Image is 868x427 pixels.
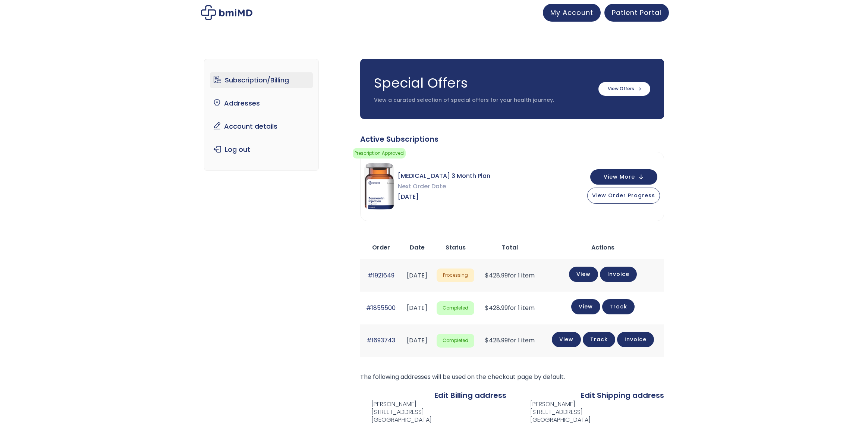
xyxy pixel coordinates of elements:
a: Invoice [617,332,654,347]
a: #1855500 [366,304,396,312]
a: #1693743 [367,336,395,345]
span: Total [502,243,518,252]
address: [PERSON_NAME] [STREET_ADDRESS] [GEOGRAPHIC_DATA] [518,401,591,424]
nav: Account pages [204,59,319,171]
span: Prescription Approved [353,148,406,158]
address: [PERSON_NAME] [STREET_ADDRESS] [GEOGRAPHIC_DATA] [360,401,432,424]
span: Order [372,243,390,252]
time: [DATE] [407,336,427,345]
a: Addresses [210,95,313,111]
p: View a curated selection of special offers for your health journey. [374,97,591,104]
a: Edit Shipping address [581,390,664,401]
span: $ [485,271,489,280]
span: Patient Portal [612,8,661,17]
a: View [552,332,581,347]
span: 428.99 [485,271,508,280]
span: [MEDICAL_DATA] 3 Month Plan [398,171,490,181]
span: Processing [437,269,475,282]
span: View Order Progress [592,192,655,199]
span: $ [485,336,489,345]
td: for 1 item [478,292,542,324]
a: Track [583,332,615,347]
span: Actions [591,243,614,252]
a: View [571,299,600,314]
span: Status [446,243,466,252]
span: Next Order Date [398,181,490,192]
a: Edit Billing address [434,390,506,401]
a: Subscription/Billing [210,72,313,88]
a: Patient Portal [604,4,669,22]
time: [DATE] [407,271,427,280]
span: $ [485,304,489,312]
a: Log out [210,142,313,157]
a: #1921649 [368,271,394,280]
img: My account [201,5,252,20]
div: Active Subscriptions [360,134,664,144]
span: View More [604,175,635,179]
a: View [569,267,598,282]
span: Completed [437,334,475,348]
span: Completed [437,301,475,315]
span: 428.99 [485,336,508,345]
button: View Order Progress [587,188,660,204]
span: [DATE] [398,192,490,202]
a: Invoice [600,267,637,282]
p: The following addresses will be used on the checkout page by default. [360,372,664,382]
a: Account details [210,119,313,134]
span: Date [410,243,425,252]
a: Track [602,299,635,314]
h3: Special Offers [374,74,591,92]
span: 428.99 [485,304,508,312]
img: Sermorelin 3 Month Plan [364,163,394,210]
td: for 1 item [478,259,542,292]
a: My Account [543,4,601,22]
button: View More [590,169,657,185]
td: for 1 item [478,324,542,357]
span: My Account [550,8,593,17]
time: [DATE] [407,304,427,312]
